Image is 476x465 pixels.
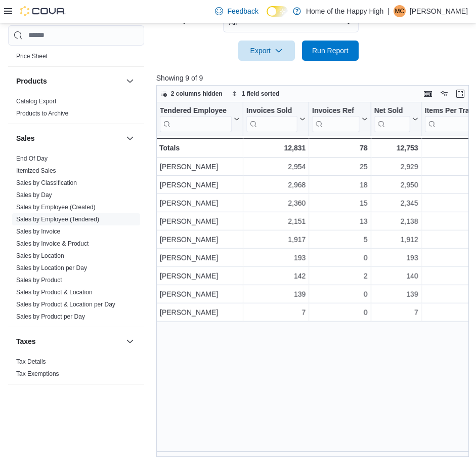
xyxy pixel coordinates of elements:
div: [PERSON_NAME] [160,197,240,209]
div: Tendered Employee [160,106,232,115]
div: [PERSON_NAME] [160,252,240,264]
p: [PERSON_NAME] [410,5,468,17]
button: Net Sold [374,106,418,132]
span: Catalog Export [16,97,56,105]
div: 193 [246,252,306,264]
div: Net Sold [374,106,410,115]
div: 193 [374,252,418,264]
div: 18 [312,179,367,191]
div: 2,929 [374,161,418,173]
div: 25 [312,161,367,173]
span: 2 columns hidden [171,90,223,98]
a: Feedback [211,1,262,21]
button: Display options [438,88,450,100]
button: Sales [124,132,136,144]
a: Sales by Day [16,191,52,199]
button: 1 field sorted [228,88,284,100]
span: Tax Exemptions [16,370,59,378]
div: 1,912 [374,234,418,246]
a: Sales by Product & Location [16,289,93,296]
span: Sales by Classification [16,179,77,187]
div: 15 [312,197,367,209]
span: 1 field sorted [242,90,280,98]
div: Tendered Employee [160,106,232,132]
span: Sales by Employee (Created) [16,203,96,211]
a: Sales by Invoice [16,228,60,235]
div: [PERSON_NAME] [160,270,240,282]
button: Taxes [124,335,136,347]
div: Invoices Sold [246,106,297,132]
div: 7 [374,306,418,319]
div: Invoices Sold [246,106,297,115]
span: Export [244,41,289,61]
div: Invoices Ref [312,106,359,132]
input: Dark Mode [267,6,288,17]
div: [PERSON_NAME] [160,288,240,300]
div: 2,950 [374,179,418,191]
span: Sales by Location [16,252,64,260]
img: Cova [20,6,66,16]
p: Home of the Happy High [306,5,383,17]
a: Sales by Product [16,277,62,284]
a: Sales by Invoice & Product [16,240,89,247]
span: Sales by Product & Location per Day [16,300,115,308]
a: Sales by Location per Day [16,264,87,272]
div: 2,968 [246,179,306,191]
button: Enter fullscreen [454,88,466,100]
button: Export [238,41,295,61]
div: 2,151 [246,215,306,227]
span: Price Sheet [16,52,48,60]
div: 5 [312,234,367,246]
button: Run Report [302,41,359,61]
a: End Of Day [16,155,48,162]
button: Tendered Employee [160,106,240,132]
span: Sales by Invoice [16,227,60,236]
div: [PERSON_NAME] [160,234,240,246]
a: Catalog Export [16,98,56,105]
div: 0 [312,288,367,300]
span: Sales by Product & Location [16,288,93,296]
h3: Products [16,76,47,86]
div: 7 [246,306,306,319]
div: 2,954 [246,161,306,173]
div: [PERSON_NAME] [160,161,240,173]
div: Pricing [8,50,144,66]
div: Matthew Cracknell [394,5,406,17]
div: 142 [246,270,306,282]
button: Taxes [16,336,122,346]
a: Sales by Classification [16,179,77,186]
span: Sales by Employee (Tendered) [16,215,99,223]
div: 2,345 [374,197,418,209]
a: Price Sheet [16,53,48,60]
a: Tax Details [16,358,46,365]
span: Products to Archive [16,109,68,118]
div: 139 [374,288,418,300]
div: 2,360 [246,197,306,209]
a: Products to Archive [16,110,68,117]
div: 0 [312,252,367,264]
div: 12,831 [246,142,306,154]
span: Itemized Sales [16,167,56,175]
button: Products [124,75,136,87]
div: 78 [312,142,367,154]
p: Showing 9 of 9 [156,73,472,83]
a: Sales by Product & Location per Day [16,301,115,308]
button: Invoices Sold [246,106,306,132]
button: 2 columns hidden [157,88,227,100]
div: Totals [159,142,240,154]
div: Invoices Ref [312,106,359,115]
span: Dark Mode [267,17,267,17]
span: Tax Details [16,358,46,366]
h3: Taxes [16,336,36,346]
div: 0 [312,306,367,319]
div: Sales [8,152,144,327]
span: Sales by Product per Day [16,313,85,321]
div: 140 [374,270,418,282]
div: [PERSON_NAME] [160,215,240,227]
a: Sales by Employee (Created) [16,204,96,211]
span: MC [395,5,405,17]
p: | [387,5,390,17]
button: Products [16,76,122,86]
div: 2 [312,270,367,282]
span: End Of Day [16,154,48,163]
